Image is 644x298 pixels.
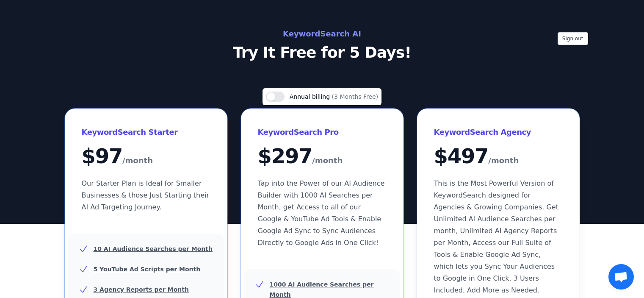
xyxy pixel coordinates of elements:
span: /month [312,154,343,167]
span: /month [122,154,153,167]
h3: KeywordSearch Pro [258,125,387,139]
h3: KeywordSearch Starter [82,125,210,139]
h2: KeywordSearch AI [133,27,512,41]
u: 10 AI Audience Searches per Month [94,245,213,252]
span: This is the Most Powerful Version of KeywordSearch designed for Agencies & Growing Companies. Get... [434,179,558,294]
button: Sign out [558,32,588,45]
div: $ 497 [434,146,563,167]
span: Tap into the Power of our AI Audience Builder with 1000 AI Searches per Month, get Access to all ... [258,179,385,247]
u: 3 Agency Reports per Month [94,286,189,293]
div: $ 297 [258,146,387,167]
span: Annual billing [290,93,332,100]
u: 1000 AI Audience Searches per Month [270,281,374,298]
span: /month [488,154,519,167]
p: Try It Free for 5 Days! [133,44,512,61]
span: Our Starter Plan is Ideal for Smaller Businesses & those Just Starting their AI Ad Targeting Jour... [82,179,210,211]
div: $ 97 [82,146,210,167]
div: Ouvrir le chat [608,264,634,290]
h3: KeywordSearch Agency [434,125,563,139]
span: (3 Months Free) [332,93,379,100]
u: 5 YouTube Ad Scripts per Month [94,266,201,273]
